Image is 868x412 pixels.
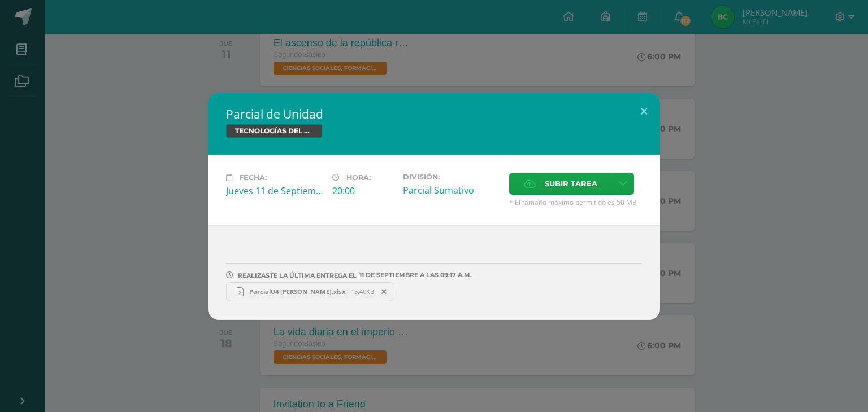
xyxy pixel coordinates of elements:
[238,271,357,279] span: REALIZASTE LA ÚLTIMA ENTREGA EL
[403,173,500,181] label: División:
[545,173,597,194] span: Subir tarea
[509,198,642,207] span: * El tamaño máximo permitido es 50 MB
[403,184,500,196] div: Parcial Sumativo
[357,275,472,275] span: 11 DE septiembre A LAS 09:17 A.M.
[226,106,642,122] h2: Parcial de Unidad
[226,124,322,138] span: TECNOLOGÍAS DEL APRENDIZAJE Y LA COMUNICACIÓN
[628,93,660,131] button: Close (Esc)
[239,173,267,182] span: Fecha:
[346,173,371,182] span: Hora:
[332,185,394,197] div: 20:00
[226,185,323,197] div: Jueves 11 de Septiembre
[375,286,394,298] span: Remover entrega
[244,287,351,296] span: ParcialU4 [PERSON_NAME].xlsx
[351,287,374,296] span: 15.40KB
[226,282,394,301] a: ParcialU4 [PERSON_NAME].xlsx 15.40KB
